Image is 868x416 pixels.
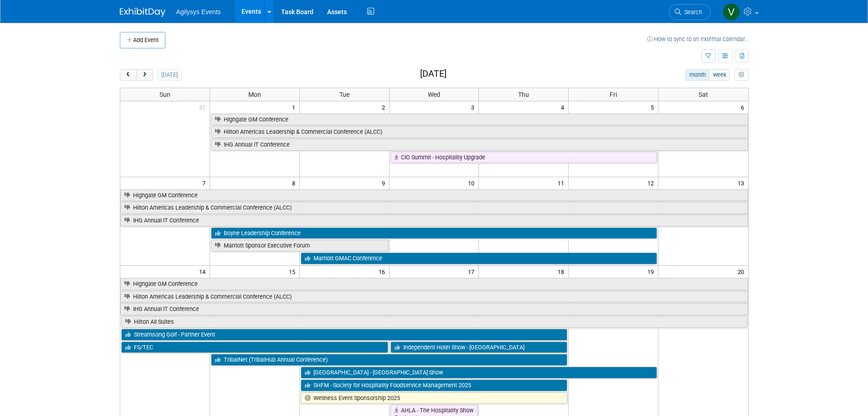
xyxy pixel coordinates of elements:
[211,126,748,138] a: Hilton Americas Leadership & Commercial Conference (ALCC)
[301,367,657,379] a: [GEOGRAPHIC_DATA] - [GEOGRAPHIC_DATA] Show
[198,101,210,113] span: 31
[390,152,657,163] a: CIO Summit - Hospitality Upgrade
[381,101,389,113] span: 2
[681,9,702,16] span: Search
[467,177,478,189] span: 10
[211,240,388,252] a: Marriott Sponsor Executive Forum
[467,266,478,277] span: 17
[647,266,658,277] span: 19
[211,114,748,126] a: Highgate GM Conference
[120,202,748,214] a: Hilton Americas Leadership & Commercial Conference (ALCC)
[120,303,748,315] a: IHG Annual IT Conference
[198,266,210,277] span: 14
[560,101,568,113] span: 4
[420,69,447,79] h2: [DATE]
[120,278,748,290] a: Highgate GM Conference
[647,177,658,189] span: 12
[211,227,657,239] a: Boyne Leadership Conference
[428,91,440,98] span: Wed
[157,69,181,81] button: [DATE]
[647,36,749,42] a: How to sync to an external calendar...
[291,101,299,113] span: 1
[518,91,529,98] span: Thu
[291,177,299,189] span: 8
[381,177,389,189] span: 9
[734,69,748,81] button: myCustomButton
[610,91,617,98] span: Fri
[557,266,568,277] span: 18
[159,91,170,98] span: Sun
[201,177,210,189] span: 7
[120,8,165,17] img: ExhibitDay
[120,69,137,81] button: prev
[120,190,748,201] a: Highgate GM Conference
[737,177,748,189] span: 13
[136,69,153,81] button: next
[301,253,657,264] a: Marriott GMAC Conference
[390,342,568,353] a: Independent Hotel Show - [GEOGRAPHIC_DATA]
[339,91,349,98] span: Tue
[120,215,748,226] a: IHG Annual IT Conference
[685,69,709,81] button: month
[301,379,568,391] a: SHFM - Society for Hospitality Foodservice Management 2025
[121,342,388,353] a: FS/TEC
[470,101,478,113] span: 3
[120,32,165,48] button: Add Event
[739,72,745,78] i: Personalize Calendar
[120,291,748,303] a: Hilton Americas Leadership & Commercial Conference (ALCC)
[248,91,261,98] span: Mon
[176,8,221,16] span: Agilysys Events
[378,266,389,277] span: 16
[709,69,730,81] button: week
[288,266,299,277] span: 15
[669,4,711,20] a: Search
[740,101,748,113] span: 6
[121,329,568,341] a: Streamsong Golf - Partner Event
[301,392,568,404] a: Wellness Event Sponsorship 2025
[557,177,568,189] span: 11
[211,354,567,366] a: TribalNet (TribalHub Annual Conference)
[211,139,748,151] a: IHG Annual IT Conference
[699,91,708,98] span: Sat
[737,266,748,277] span: 20
[723,3,740,21] img: Vaitiare Munoz
[650,101,658,113] span: 5
[121,316,747,328] a: Hilton All Suites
